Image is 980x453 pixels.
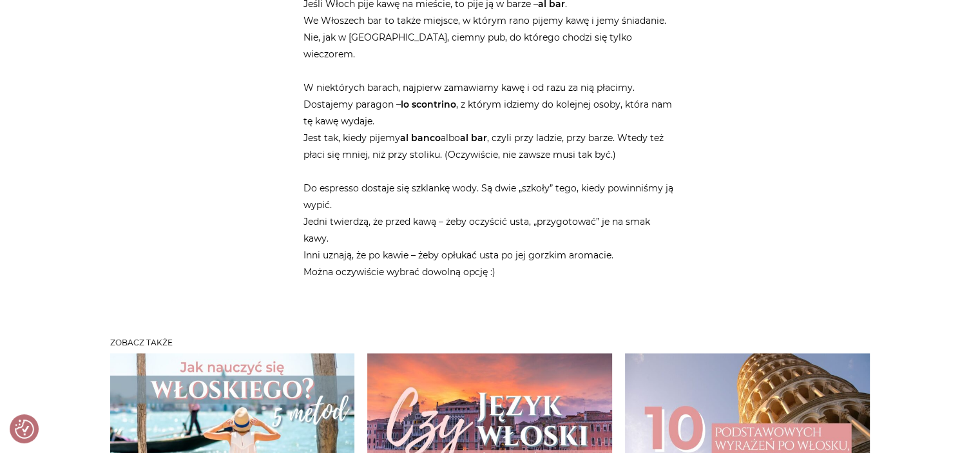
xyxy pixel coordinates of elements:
button: Preferencje co do zgód [15,419,34,439]
strong: al banco [400,132,441,144]
img: Revisit consent button [15,419,34,439]
strong: al bar [460,132,487,144]
h3: Zobacz także [110,338,870,347]
strong: lo scontrino [401,99,456,110]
